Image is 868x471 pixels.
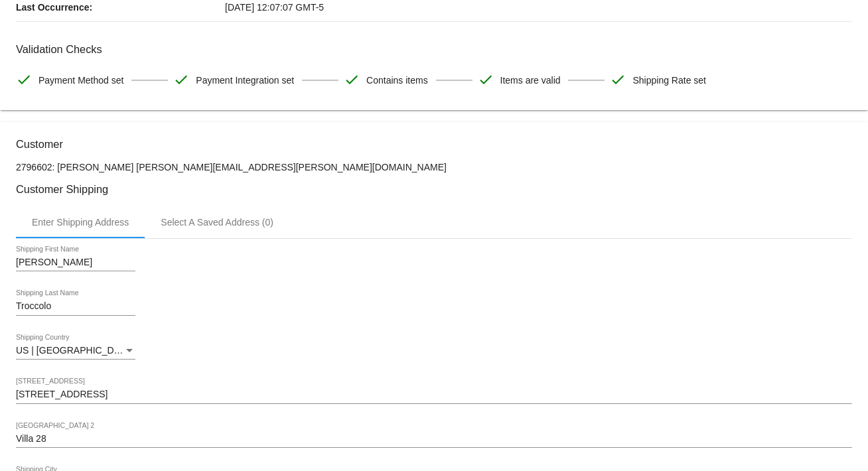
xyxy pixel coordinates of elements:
[16,434,852,444] input: Shipping Street 2
[632,66,706,94] span: Shipping Rate set
[32,217,129,228] div: Enter Shipping Address
[16,138,852,151] h3: Customer
[16,162,852,172] p: 2796602: [PERSON_NAME] [PERSON_NAME][EMAIL_ADDRESS][PERSON_NAME][DOMAIN_NAME]
[16,346,135,356] mat-select: Shipping Country
[38,66,123,94] span: Payment Method set
[500,66,561,94] span: Items are valid
[161,217,273,228] div: Select A Saved Address (0)
[366,66,428,94] span: Contains items
[16,301,135,312] input: Shipping Last Name
[196,66,294,94] span: Payment Integration set
[16,345,133,356] span: US | [GEOGRAPHIC_DATA]
[225,2,324,13] span: [DATE] 12:07:07 GMT-5
[478,72,494,88] mat-icon: check
[610,72,626,88] mat-icon: check
[344,72,360,88] mat-icon: check
[16,389,852,400] input: Shipping Street 1
[16,257,135,268] input: Shipping First Name
[16,183,852,196] h3: Customer Shipping
[16,43,852,56] h3: Validation Checks
[16,72,32,88] mat-icon: check
[173,72,189,88] mat-icon: check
